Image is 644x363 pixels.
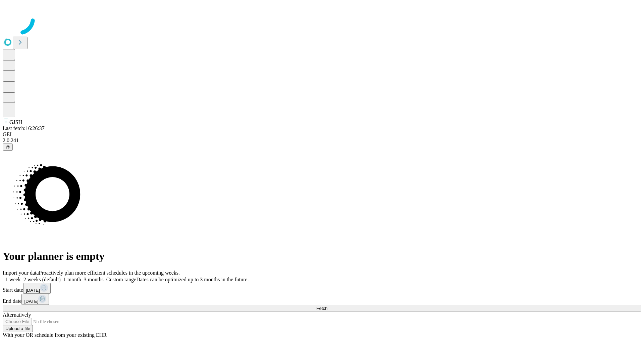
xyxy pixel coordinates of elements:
[3,250,641,263] h1: Your planner is empty
[3,332,107,338] span: With your OR schedule from your existing EHR
[106,277,136,282] span: Custom range
[3,294,641,305] div: End date
[9,119,22,125] span: GJSH
[3,125,45,131] span: Last fetch: 16:26:37
[3,137,641,144] div: 2.0.241
[316,306,327,311] span: Fetch
[3,270,39,276] span: Import your data
[3,283,641,294] div: Start date
[5,277,21,282] span: 1 week
[23,283,51,294] button: [DATE]
[63,277,81,282] span: 1 month
[39,270,180,276] span: Proactively plan more efficient schedules in the upcoming weeks.
[24,299,38,304] span: [DATE]
[3,305,641,312] button: Fetch
[23,277,61,282] span: 2 weeks (default)
[3,144,13,151] button: @
[5,145,10,150] span: @
[3,312,31,318] span: Alternatively
[26,288,40,293] span: [DATE]
[3,131,641,137] div: GEI
[21,294,49,305] button: [DATE]
[136,277,249,282] span: Dates can be optimized up to 3 months in the future.
[84,277,104,282] span: 3 months
[3,325,33,332] button: Upload a file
